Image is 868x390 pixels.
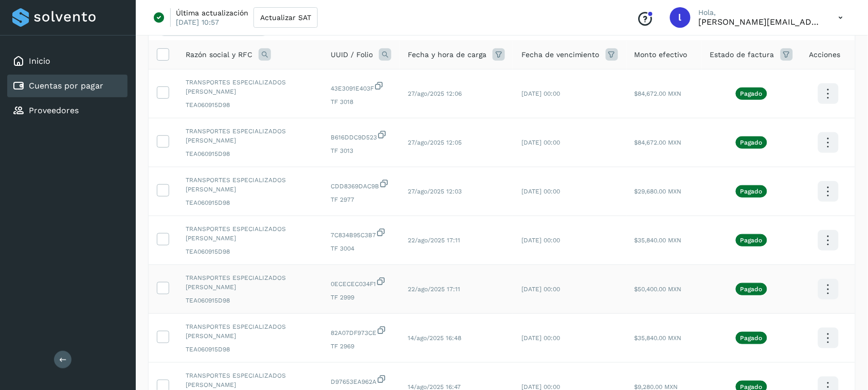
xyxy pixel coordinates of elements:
[331,97,391,107] span: TF 3018
[186,175,314,194] span: TRANSPORTES ESPECIALIZADOS [PERSON_NAME]
[635,237,682,244] span: $35,840.00 MXN
[186,149,314,158] span: TEA060915D98
[521,286,560,293] span: [DATE] 00:00
[408,237,460,244] span: 22/ago/2025 17:11
[29,105,79,115] a: Proveedores
[186,127,314,145] span: TRANSPORTES ESPECIALIZADOS [PERSON_NAME]
[186,224,314,243] span: TRANSPORTES ESPECIALIZADOS [PERSON_NAME]
[186,49,252,60] span: Razón social y RFC
[176,8,248,17] p: Última actualización
[699,8,822,17] p: Hola,
[254,7,318,28] button: Actualizar SAT
[186,78,314,96] span: TRANSPORTES ESPECIALIZADOS [PERSON_NAME]
[7,99,128,122] div: Proveedores
[331,342,391,351] span: TF 2969
[635,90,682,97] span: $84,672.00 MXN
[521,139,560,146] span: [DATE] 00:00
[408,188,462,195] span: 27/ago/2025 12:03
[331,130,391,142] span: B616DDC9D523
[408,286,460,293] span: 22/ago/2025 17:11
[740,90,763,97] p: Pagado
[408,334,461,342] span: 14/ago/2025 16:48
[740,237,763,244] p: Pagado
[186,247,314,256] span: TEA060915D98
[29,81,103,91] a: Cuentas por pagar
[331,293,391,302] span: TF 2999
[635,286,682,293] span: $50,400.00 MXN
[740,139,763,146] p: Pagado
[331,195,391,204] span: TF 2977
[260,14,311,21] span: Actualizar SAT
[710,49,774,60] span: Estado de factura
[635,334,682,342] span: $35,840.00 MXN
[186,371,314,389] span: TRANSPORTES ESPECIALIZADOS [PERSON_NAME]
[186,345,314,354] span: TEA060915D98
[29,56,50,66] a: Inicio
[176,17,219,27] p: [DATE] 10:57
[331,227,391,240] span: 7C834B95C3B7
[186,296,314,305] span: TEA060915D98
[331,374,391,386] span: D97653EA962A
[7,75,128,97] div: Cuentas por pagar
[740,334,763,342] p: Pagado
[331,179,391,191] span: CDD8369DAC9B
[521,334,560,342] span: [DATE] 00:00
[331,325,391,338] span: 82A07DF973CE
[186,322,314,341] span: TRANSPORTES ESPECIALIZADOS [PERSON_NAME]
[186,100,314,110] span: TEA060915D98
[809,49,841,60] span: Acciones
[7,50,128,73] div: Inicio
[635,139,682,146] span: $84,672.00 MXN
[635,49,688,60] span: Monto efectivo
[699,17,822,27] p: laura.cabrera@seacargo.com
[740,286,763,293] p: Pagado
[331,244,391,253] span: TF 3004
[186,273,314,292] span: TRANSPORTES ESPECIALIZADOS [PERSON_NAME]
[408,49,486,60] span: Fecha y hora de carga
[408,90,462,97] span: 27/ago/2025 12:06
[740,188,763,195] p: Pagado
[521,90,560,97] span: [DATE] 00:00
[331,81,391,93] span: 43E3091E403F
[186,198,314,207] span: TEA060915D98
[331,49,373,60] span: UUID / Folio
[635,188,682,195] span: $29,680.00 MXN
[331,276,391,289] span: 0ECECEC034F1
[521,49,600,60] span: Fecha de vencimiento
[408,139,462,146] span: 27/ago/2025 12:05
[521,237,560,244] span: [DATE] 00:00
[521,188,560,195] span: [DATE] 00:00
[331,146,391,155] span: TF 3013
